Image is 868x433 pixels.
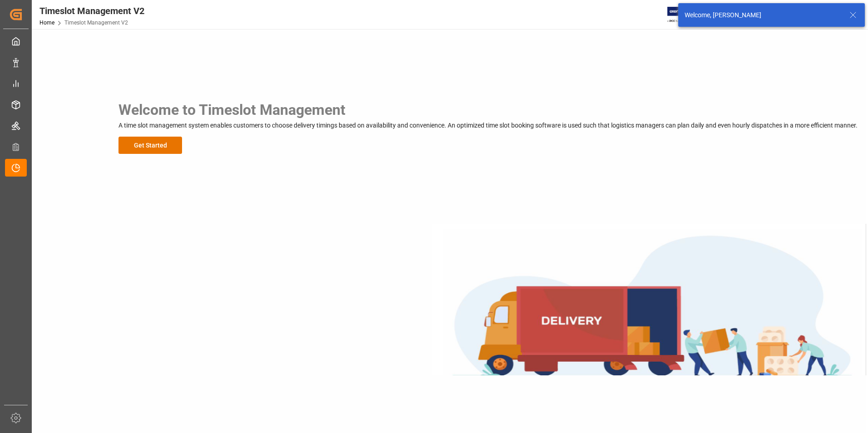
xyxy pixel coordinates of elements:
[39,4,144,18] div: Timeslot Management V2
[118,121,858,130] p: A time slot management system enables customers to choose delivery timings based on availability ...
[39,20,54,26] a: Home
[118,137,182,154] button: Get Started
[118,99,858,121] h3: Welcome to Timeslot Management
[432,224,866,375] img: Delivery Truck
[667,7,699,23] img: Exertis%20JAM%20-%20Email%20Logo.jpg_1722504956.jpg
[685,10,841,20] div: Welcome, [PERSON_NAME]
